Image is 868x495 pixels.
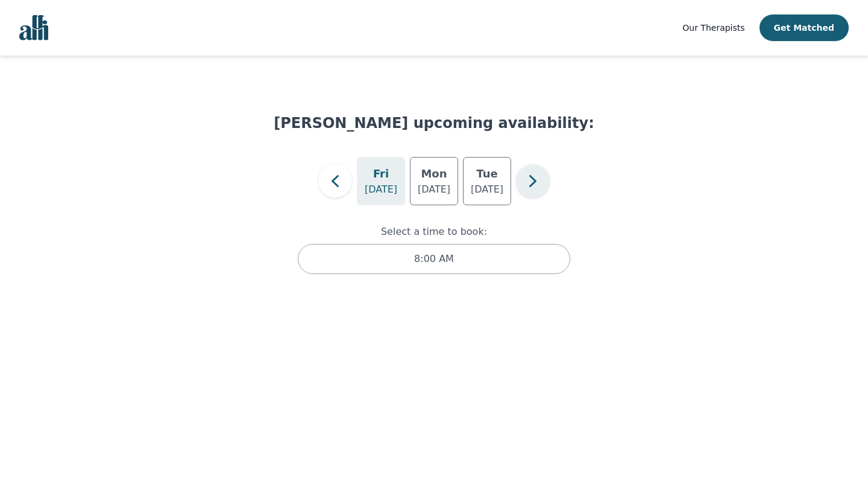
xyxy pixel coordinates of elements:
[293,225,575,239] p: Select a time to book:
[373,165,389,182] h5: Fri
[414,252,454,266] p: 8:00 AM
[274,113,594,133] h1: [PERSON_NAME] upcoming availability:
[682,23,744,33] span: Our Therapists
[682,21,744,35] a: Our Therapists
[365,182,397,197] p: [DATE]
[759,14,849,41] button: Get Matched
[471,182,503,197] p: [DATE]
[421,165,447,182] h5: Mon
[19,15,48,40] img: alli logo
[418,182,450,197] p: [DATE]
[476,165,497,182] h5: Tue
